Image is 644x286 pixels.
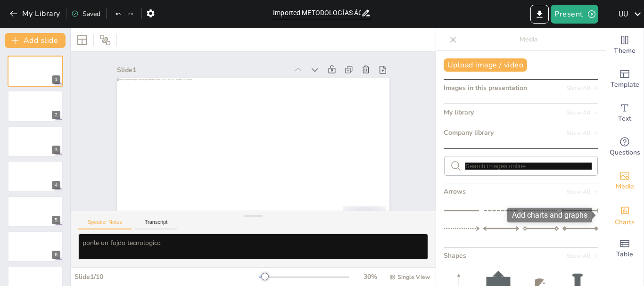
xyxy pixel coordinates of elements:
[52,146,60,154] div: 3
[52,216,60,224] div: 5
[444,128,494,137] span: Company library
[273,6,361,20] input: Insert title
[530,5,549,24] button: Export to PowerPoint
[52,111,60,119] div: 2
[614,6,631,23] div: u u
[610,147,640,158] span: Questions
[606,198,644,232] div: Add charts and graphs
[618,114,631,124] span: Text
[606,96,644,130] div: Add text boxes
[567,253,598,259] span: Show all
[444,187,466,196] span: Arrows
[8,196,63,227] div: 5
[616,249,633,260] span: Table
[567,130,598,136] span: Show all
[135,219,177,229] button: Transcript
[614,5,631,24] button: u u
[52,251,60,259] div: 6
[606,232,644,266] div: Add a table
[567,109,598,116] span: Show all
[606,62,644,96] div: Add ready made slides
[78,219,132,229] button: Speaker Notes
[567,188,598,195] span: Show all
[8,56,63,87] div: 1
[465,163,592,170] input: Search images online
[444,108,474,117] span: My library
[78,234,428,260] textarea: ponle un fojdo tecnologico
[551,5,598,24] button: Present
[74,33,90,48] div: Layout
[606,28,644,62] div: Change the overall theme
[397,273,430,281] span: Single View
[611,80,639,90] span: Template
[152,16,311,93] div: Slide 1
[615,217,635,228] span: Charts
[616,181,634,192] span: Media
[461,28,596,51] p: Media
[8,231,63,262] div: 6
[8,126,63,157] div: 3
[606,164,644,198] div: Add images, graphics, shapes or video
[614,46,636,56] span: Theme
[71,9,100,18] div: Saved
[359,272,381,281] div: 30 %
[99,34,111,46] span: Position
[444,83,527,92] span: Images in this presentation
[74,272,259,281] div: Slide 1 / 10
[52,75,60,84] div: 1
[8,161,63,192] div: 4
[444,251,466,260] span: Shapes
[8,90,63,122] div: 2
[606,130,644,164] div: Get real-time input from your audience
[507,208,592,222] div: Add charts and graphs
[52,181,60,189] div: 4
[5,33,66,48] button: Add slide
[444,58,527,72] button: Upload image / video
[567,85,598,91] span: Show all
[7,6,64,21] button: My Library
